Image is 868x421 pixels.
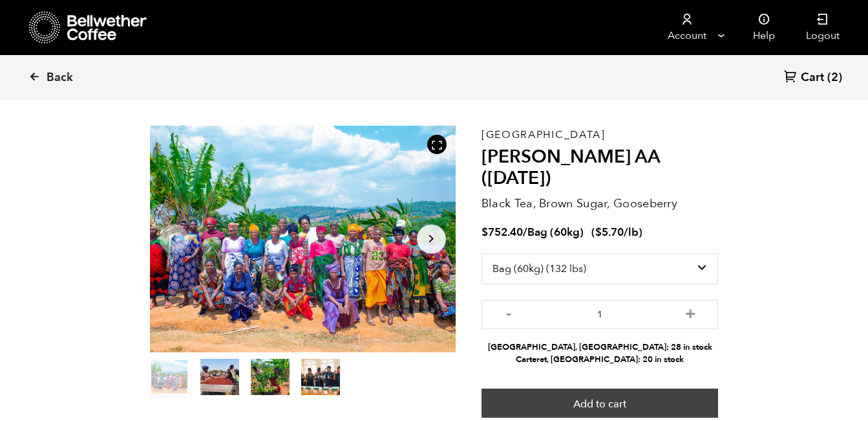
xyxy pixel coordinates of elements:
[624,225,639,240] span: /lb
[683,306,699,319] button: +
[595,225,602,240] span: $
[827,70,842,85] span: (2)
[595,225,624,240] bdi: 5.70
[591,225,642,240] span: ( )
[482,389,719,418] button: Add to cart
[784,69,842,87] a: Cart (2)
[523,225,527,240] span: /
[47,70,73,85] span: Back
[527,225,584,240] span: Bag (60kg)
[801,70,824,85] span: Cart
[482,225,488,240] span: $
[482,341,719,354] li: [GEOGRAPHIC_DATA], [GEOGRAPHIC_DATA]: 28 in stock
[482,354,719,366] li: Carteret, [GEOGRAPHIC_DATA]: 20 in stock
[482,225,523,240] bdi: 752.40
[482,146,719,190] h2: [PERSON_NAME] AA ([DATE])
[501,306,517,319] button: -
[482,195,719,212] p: Black Tea, Brown Sugar, Gooseberry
